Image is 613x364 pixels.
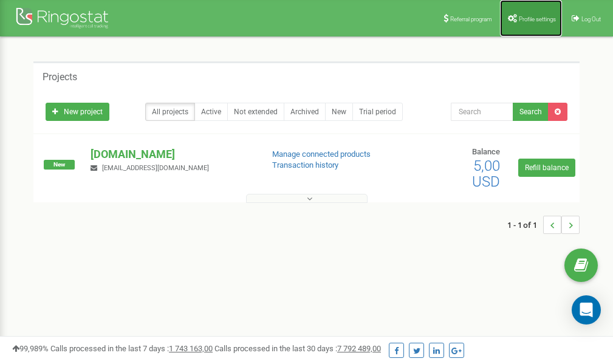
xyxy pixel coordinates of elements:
[572,295,601,325] div: Open Intercom Messenger
[102,164,209,172] span: [EMAIL_ADDRESS][DOMAIN_NAME]
[507,216,543,234] span: 1 - 1 of 1
[581,16,601,22] span: Log Out
[451,103,513,121] input: Search
[12,344,49,353] span: 99,989%
[518,159,575,177] a: Refill balance
[272,160,338,170] a: Transaction history
[472,147,500,156] span: Balance
[450,16,492,22] span: Referral program
[272,149,371,159] a: Manage connected products
[91,146,252,162] p: [DOMAIN_NAME]
[472,157,500,190] span: 5,00 USD
[227,103,284,121] a: Not extended
[145,103,195,121] a: All projects
[50,344,213,353] span: Calls processed in the last 7 days :
[194,103,228,121] a: Active
[214,344,381,353] span: Calls processed in the last 30 days :
[284,103,326,121] a: Archived
[169,344,213,353] u: 1 743 163,00
[44,160,75,170] span: New
[513,103,549,121] button: Search
[507,204,580,246] nav: ...
[325,103,353,121] a: New
[46,103,109,121] a: New project
[352,103,403,121] a: Trial period
[43,72,77,83] h5: Projects
[337,344,381,353] u: 7 792 489,00
[519,16,556,22] span: Profile settings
